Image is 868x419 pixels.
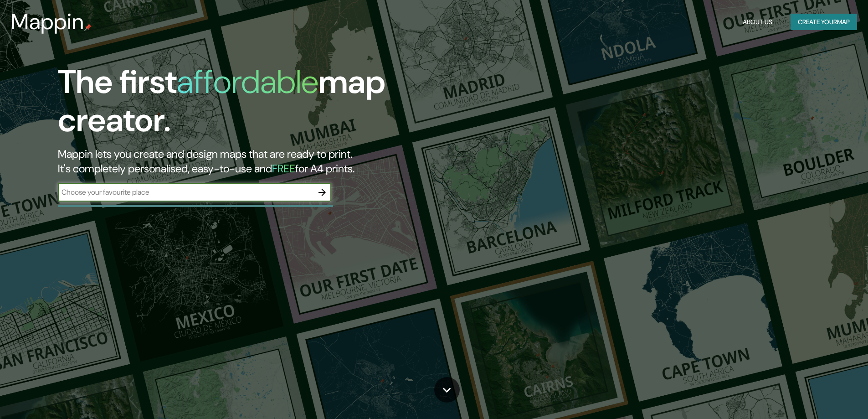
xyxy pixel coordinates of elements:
[84,24,92,31] img: mappin-pin
[177,61,318,103] h1: affordable
[58,147,492,176] h2: Mappin lets you create and design maps that are ready to print. It's completely personalised, eas...
[11,9,84,35] h3: Mappin
[272,161,295,176] h5: FREE
[58,187,313,197] input: Choose your favourite place
[739,14,776,31] button: About Us
[791,14,857,31] button: Create yourmap
[58,63,492,147] h1: The first map creator.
